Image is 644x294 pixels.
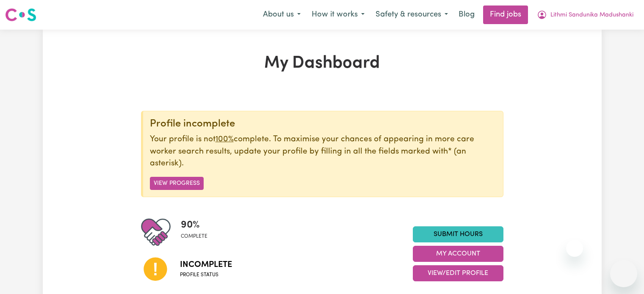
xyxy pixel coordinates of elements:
[413,265,503,281] button: View/Edit Profile
[531,6,639,24] button: My Account
[257,6,306,24] button: About us
[150,177,204,190] button: View Progress
[180,258,232,271] span: Incomplete
[141,53,503,74] h1: My Dashboard
[216,135,234,143] u: 100%
[413,246,503,262] button: My Account
[5,7,36,22] img: Careseekers logo
[181,233,207,240] span: complete
[483,5,528,24] a: Find jobs
[306,6,370,24] button: How it works
[150,118,496,130] div: Profile incomplete
[370,6,453,24] button: Safety & resources
[610,260,637,287] iframe: Button to launch messaging window
[550,11,633,20] span: Lithmi Sandunika Madushanki
[453,5,480,24] a: Blog
[150,134,496,170] p: Your profile is not complete. To maximise your chances of appearing in more care worker search re...
[181,217,207,233] span: 90 %
[181,217,214,247] div: Profile completeness: 90%
[566,240,583,257] iframe: Close message
[180,271,232,279] span: Profile status
[5,5,36,25] a: Careseekers logo
[413,226,503,242] a: Submit Hours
